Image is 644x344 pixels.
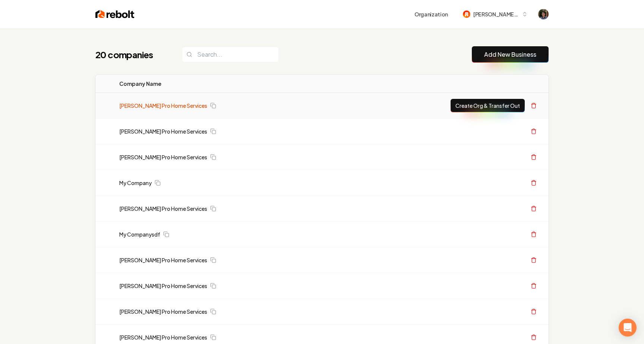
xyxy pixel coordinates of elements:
a: [PERSON_NAME] Pro Home Services [119,256,207,264]
div: Open Intercom Messenger [619,319,637,337]
img: Mitchell Stahl [538,9,549,19]
a: Add New Business [484,50,536,59]
a: [PERSON_NAME] Pro Home Services [119,102,207,109]
a: [PERSON_NAME] Pro Home Services [119,153,207,161]
img: mitchell-62 [463,10,470,18]
button: Create Org & Transfer Out [451,99,525,112]
a: [PERSON_NAME] Pro Home Services [119,334,207,341]
a: My Company [119,179,152,187]
img: Rebolt Logo [95,9,135,19]
input: Search... [182,47,279,62]
a: [PERSON_NAME] Pro Home Services [119,205,207,212]
th: Company Name [113,75,336,93]
button: Open user button [538,9,549,19]
button: Organization [410,7,452,21]
a: My Companysdf [119,231,160,238]
button: Add New Business [472,46,549,63]
a: [PERSON_NAME] Pro Home Services [119,282,207,290]
a: [PERSON_NAME] Pro Home Services [119,308,207,315]
span: [PERSON_NAME]-62 [473,10,519,18]
a: [PERSON_NAME] Pro Home Services [119,128,207,135]
h1: 20 companies [95,49,167,60]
